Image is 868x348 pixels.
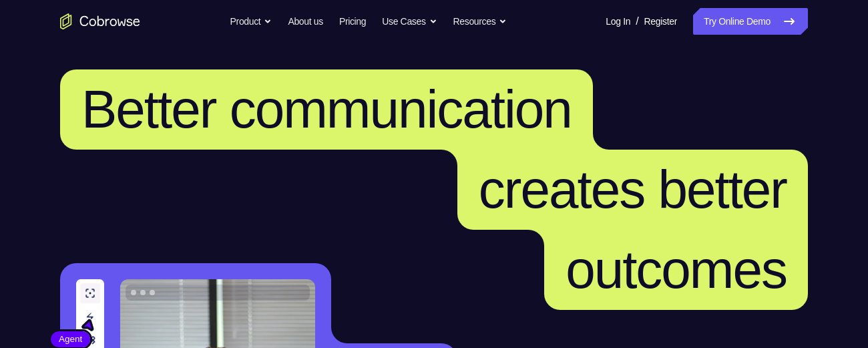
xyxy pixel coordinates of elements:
[644,8,677,35] a: Register
[288,8,322,35] a: About us
[60,13,140,29] a: Go to the home page
[693,8,808,35] a: Try Online Demo
[479,160,787,219] span: creates better
[230,8,272,35] button: Product
[566,240,787,299] span: outcomes
[339,8,366,35] a: Pricing
[453,8,507,35] button: Resources
[382,8,437,35] button: Use Cases
[636,13,638,29] span: /
[81,79,572,139] span: Better communication
[606,8,630,35] a: Log In
[51,333,90,346] span: Agent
